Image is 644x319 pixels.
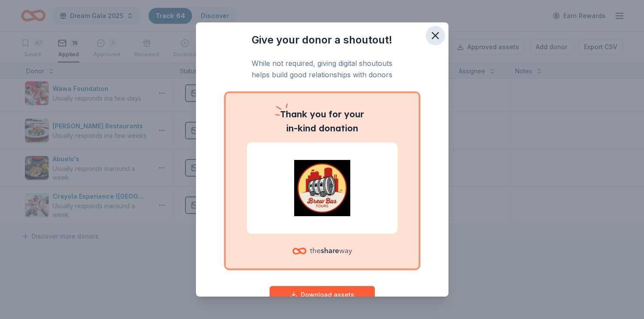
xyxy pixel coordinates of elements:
h3: Give your donor a shoutout! [213,33,431,47]
p: you for your in-kind donation [247,107,398,135]
p: While not required, giving digital shoutouts helps build good relationships with donors [213,58,431,81]
img: Brew Bus Tours [257,160,387,216]
span: Thank [280,109,307,120]
button: Download assets [270,286,375,304]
